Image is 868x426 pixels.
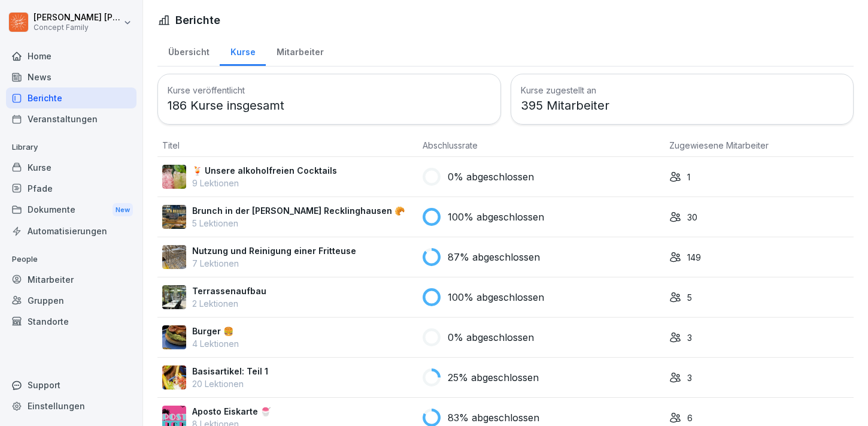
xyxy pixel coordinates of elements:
p: Terrassenaufbau [192,285,266,297]
p: 6 [687,412,693,424]
a: Kurse [220,35,266,66]
p: 100% abgeschlossen [448,210,544,224]
p: 5 Lektionen [192,217,405,229]
img: y7e1e2ag14umo6x0siu9nyck.png [162,205,186,229]
p: 4 Lektionen [192,337,239,350]
p: 100% abgeschlossen [448,290,544,304]
div: New [113,203,133,217]
a: Gruppen [6,290,136,311]
a: Übersicht [157,35,220,66]
p: Library [6,138,136,157]
p: Aposto Eiskarte 🍧 [192,405,271,418]
p: 20 Lektionen [192,377,268,390]
img: b2msvuojt3s6egexuweix326.png [162,245,186,269]
img: red19g810ydl5jr0eifk1s3y.png [162,325,186,349]
a: Automatisierungen [6,220,136,241]
th: Abschlussrate [418,134,664,157]
p: 9 Lektionen [192,177,337,189]
a: DokumenteNew [6,199,136,221]
p: 7 Lektionen [192,257,356,270]
p: Burger 🍔 [192,325,239,337]
a: Berichte [6,87,136,108]
p: 30 [687,211,697,223]
p: Nutzung und Reinigung einer Fritteuse [192,244,356,257]
a: Veranstaltungen [6,108,136,129]
p: 1 [687,171,690,183]
a: Home [6,46,136,67]
p: Basisartikel: Teil 1 [192,365,268,377]
p: 25% abgeschlossen [448,370,539,385]
p: Brunch in der [PERSON_NAME] Recklinghausen 🥐 [192,204,405,217]
p: 395 Mitarbeiter [521,96,844,114]
a: Einstellungen [6,395,136,416]
img: rgcfxbbznutd525hy05jmr69.png [162,165,186,189]
a: Standorte [6,311,136,332]
p: 0% abgeschlossen [448,330,534,345]
p: 186 Kurse insgesamt [168,96,491,114]
img: vl10squk9nhs2w7y6yyq5aqw.png [162,365,186,389]
p: 149 [687,251,701,264]
p: 87% abgeschlossen [448,250,540,264]
p: [PERSON_NAME] [PERSON_NAME] [34,13,121,23]
a: Mitarbeiter [266,35,334,66]
div: Dokumente [6,199,136,221]
p: People [6,250,136,269]
p: 83% abgeschlossen [448,410,539,425]
p: 🍹 Unsere alkoholfreien Cocktails [192,164,337,177]
h3: Kurse zugestellt an [521,84,844,96]
span: Zugewiesene Mitarbeiter [669,140,769,150]
img: k7kwt8bjcba8ab3e6p6yu0h2.png [162,285,186,309]
p: 0% abgeschlossen [448,170,534,184]
div: Support [6,374,136,395]
p: 2 Lektionen [192,297,266,310]
p: Concept Family [34,23,121,32]
p: 3 [687,331,692,344]
a: News [6,67,136,87]
h3: Kurse veröffentlicht [168,84,491,96]
a: Mitarbeiter [6,269,136,290]
a: Pfade [6,178,136,199]
a: Kurse [6,157,136,178]
h1: Berichte [175,12,220,28]
span: Titel [162,140,180,150]
p: 5 [687,291,692,304]
p: 3 [687,371,692,384]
